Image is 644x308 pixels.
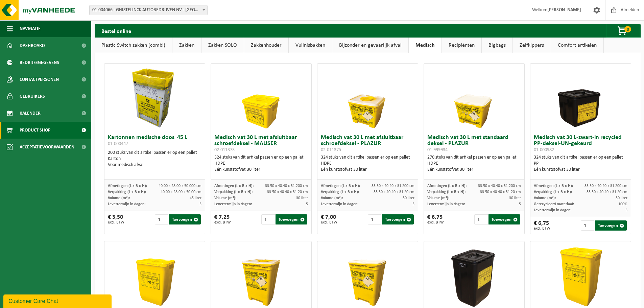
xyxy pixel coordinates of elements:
span: Levertermijn in dagen: [427,202,465,206]
img: 01-000982 [547,64,615,131]
span: 33.50 x 40.40 x 31.200 cm [478,184,521,188]
h3: Medisch vat 30 L met afsluitbaar schroefdeksel - MAUSER [214,135,308,153]
span: 33.50 x 40.40 x 31.20 cm [267,190,308,194]
div: 270 stuks van dit artikel passen er op een pallet [427,155,521,173]
a: Zakkenhouder [244,38,288,53]
a: Comfort artikelen [551,38,603,53]
span: Volume (m³): [534,196,556,200]
span: Dashboard [20,37,45,54]
a: Zakken SOLO [201,38,244,53]
span: Verpakking (L x B x H): [427,190,466,194]
img: 01-999934 [440,64,508,131]
div: 324 stuks van dit artikel passen er op een pallet [321,155,414,173]
span: 5 [625,208,627,212]
span: 5 [199,202,201,206]
a: Bigbags [482,38,512,53]
span: excl. BTW [321,220,337,224]
div: Één kunststofvat 30 liter [534,167,627,173]
span: 33.50 x 40.40 x 31.20 cm [374,190,414,194]
input: 1 [155,214,169,224]
span: 0 [624,26,631,32]
span: Levertermijn in dagen: [108,202,145,206]
span: 5 [412,202,414,206]
span: excl. BTW [534,227,550,231]
span: Levertermijn in dagen: [214,202,252,206]
div: PP [534,161,627,167]
span: 33.50 x 40.40 x 31.200 cm [372,184,414,188]
span: Volume (m³): [427,196,449,200]
iframe: chat widget [3,293,113,308]
span: Navigatie [20,20,41,37]
img: 01-000447 [121,64,189,131]
a: Zakken [172,38,201,53]
span: 30 liter [509,196,521,200]
span: Afmetingen (L x B x H): [321,184,360,188]
span: 01-000447 [108,141,128,146]
span: 40.00 x 28.00 x 50.00 cm [161,190,201,194]
h3: Medisch vat 30 L met afsluitbaar schroefdeksel - PLAZUR [321,135,414,153]
span: excl. BTW [214,220,231,224]
span: 30 liter [616,196,627,200]
span: Afmetingen (L x B x H): [214,184,254,188]
span: Contactpersonen [20,71,59,88]
span: Gebruikers [20,88,45,105]
h3: Kartonnen medische doos 45 L [108,135,201,148]
a: Medisch [409,38,442,53]
a: Plastic Switch zakken (combi) [95,38,172,53]
span: Afmetingen (L x B x H): [108,184,147,188]
span: Verpakking (L x B x H): [214,190,253,194]
div: 200 stuks van dit artikel passen er op een pallet [108,150,201,168]
span: 30 liter [296,196,308,200]
h3: Medisch vat 30 L-zwart-in recycled PP-deksel-UN-gekeurd [534,135,627,153]
input: 1 [474,214,488,224]
span: Volume (m³): [321,196,343,200]
span: 5 [306,202,308,206]
img: 02-011373 [228,64,295,131]
span: Gerecycleerd materiaal: [534,202,574,206]
span: Afmetingen (L x B x H): [427,184,467,188]
div: € 7,25 [214,214,231,224]
div: € 6,75 [427,214,444,224]
span: 01-004066 - GHISTELINCK AUTOBEDRIJVEN NV - WAREGEM [90,5,207,15]
span: 33.50 x 40.40 x 31.200 cm [585,184,627,188]
span: Bedrijfsgegevens [20,54,59,71]
img: 02-011375 [334,64,402,131]
span: 45 liter [190,196,201,200]
span: Kalender [20,105,41,122]
span: 02-011373 [214,147,235,152]
input: 1 [368,214,382,224]
span: Verpakking (L x B x H): [534,190,572,194]
button: 0 [606,24,640,38]
span: excl. BTW [108,220,124,224]
span: 01-000982 [534,147,554,152]
span: Verpakking (L x B x H): [108,190,146,194]
input: 1 [581,220,595,231]
span: Levertermijn in dagen: [321,202,358,206]
a: Vuilnisbakken [289,38,332,53]
a: Recipiënten [442,38,481,53]
span: 01-004066 - GHISTELINCK AUTOBEDRIJVEN NV - WAREGEM [89,5,208,15]
span: Levertermijn in dagen: [534,208,571,212]
div: Karton [108,156,201,162]
span: Verpakking (L x B x H): [321,190,359,194]
div: HDPE [427,161,521,167]
strong: [PERSON_NAME] [547,7,581,13]
span: 5 [519,202,521,206]
span: 33.50 x 40.40 x 31.200 cm [265,184,308,188]
a: Zelfkippers [513,38,551,53]
div: 324 stuks van dit artikel passen er op een pallet [214,155,308,173]
span: Afmetingen (L x B x H): [534,184,573,188]
div: € 3,50 [108,214,124,224]
span: 100% [618,202,627,206]
div: HDPE [321,161,414,167]
span: Volume (m³): [108,196,130,200]
span: Volume (m³): [214,196,236,200]
div: Één kunststofvat 30 liter [214,167,308,173]
div: Één kunststofvat 30 liter [321,167,414,173]
span: 30 liter [403,196,414,200]
div: € 7,00 [321,214,337,224]
span: 01-999934 [427,147,448,152]
button: Toevoegen [276,214,307,224]
span: excl. BTW [427,220,444,224]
